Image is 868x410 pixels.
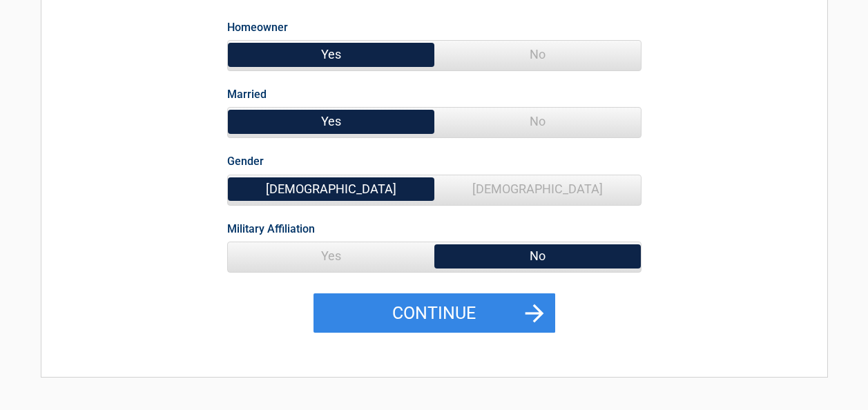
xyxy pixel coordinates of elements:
span: No [434,108,641,135]
button: Continue [314,293,555,333]
label: Married [227,85,267,104]
span: [DEMOGRAPHIC_DATA] [228,175,434,203]
span: No [434,242,641,270]
label: Military Affiliation [227,219,315,238]
span: Yes [228,242,434,270]
span: No [434,41,641,68]
span: Yes [228,41,434,68]
label: Homeowner [227,18,288,37]
span: Yes [228,108,434,135]
span: [DEMOGRAPHIC_DATA] [434,175,641,203]
label: Gender [227,152,264,170]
